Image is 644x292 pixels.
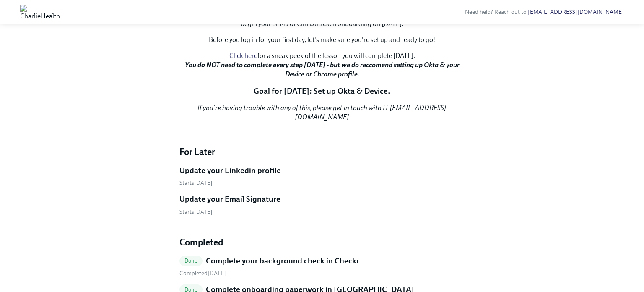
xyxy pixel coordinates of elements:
[179,165,281,176] h5: Update your Linkedin profile
[179,194,465,216] a: Update your Email SignatureStarts[DATE]
[179,258,203,264] span: Done
[179,35,465,45] p: Before you log in for your first day, let's make sure you're set up and ready to go!
[179,255,465,278] a: DoneComplete your background check in Checkr Completed[DATE]
[179,236,465,249] h4: Completed
[179,146,465,158] h4: For Later
[179,208,213,216] span: Monday, September 22nd 2025, 10:00 am
[229,52,257,60] a: Click here
[206,255,359,266] h5: Complete your background check in Checkr
[185,61,460,78] strong: You do NOT need to complete every step [DATE] - but we do reccomend setting up Okta & your Device...
[179,86,465,97] p: Goal for [DATE]: Set up Okta & Device.
[465,8,624,16] span: Need help? Reach out to
[528,8,624,16] a: [EMAIL_ADDRESS][DOMAIN_NAME]
[179,270,226,277] span: Tuesday, September 2nd 2025, 10:20 am
[179,51,465,79] p: for a sneak peek of the lesson you will complete [DATE].
[197,104,447,121] em: If you're having trouble with any of this, please get in touch with IT [EMAIL_ADDRESS][DOMAIN_NAME]
[179,194,280,205] h5: Update your Email Signature
[179,165,465,187] a: Update your Linkedin profileStarts[DATE]
[20,5,60,18] img: CharlieHealth
[179,179,213,187] span: Monday, September 22nd 2025, 10:00 am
